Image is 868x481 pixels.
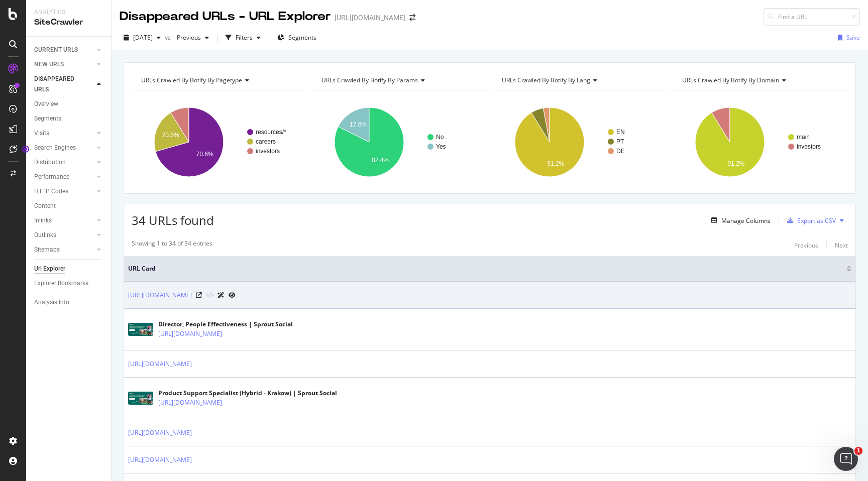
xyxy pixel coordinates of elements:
div: Outlinks [34,230,56,240]
a: CURRENT URLS [34,45,94,55]
a: Visit Online Page [196,292,202,298]
div: Segments [34,113,61,124]
text: resources/* [256,129,286,136]
span: 1 [854,447,862,455]
span: URLs Crawled By Botify By domain [682,76,779,84]
h4: URLs Crawled By Botify By lang [500,72,659,88]
div: Url Explorer [34,264,65,274]
a: Performance [34,172,94,182]
text: 70.6% [196,151,213,158]
button: Segments [273,30,320,46]
div: Analysis Info [34,297,69,308]
a: Visits [34,128,94,139]
a: HTTP Codes [34,186,94,197]
a: DISAPPEARED URLS [34,74,94,95]
h4: URLs Crawled By Botify By pagetype [139,72,298,88]
div: CURRENT URLS [34,45,78,55]
a: Inlinks [34,215,94,226]
text: investors [256,148,280,155]
div: Inlinks [34,215,52,226]
button: [DATE] [120,30,165,46]
div: SiteCrawler [34,17,103,28]
a: Segments [34,113,104,124]
text: careers [256,138,276,145]
input: Find a URL [764,8,860,26]
div: Search Engines [34,143,76,153]
img: main image [128,323,153,336]
a: Url Explorer [34,264,104,274]
div: Performance [34,172,69,182]
span: URLs Crawled By Botify By lang [502,76,590,84]
button: Previous [794,239,818,251]
a: [URL][DOMAIN_NAME] [128,290,192,300]
div: Explorer Bookmarks [34,278,88,289]
div: arrow-right-arrow-left [409,14,415,21]
svg: A chart. [132,98,307,186]
a: Analysis Info [34,297,104,308]
span: URLs Crawled By Botify By pagetype [141,76,242,84]
a: Overview [34,99,104,109]
text: main [797,134,810,141]
span: 34 URLs found [132,212,214,228]
div: Disappeared URLs - URL Explorer [120,8,331,25]
text: 20.6% [162,132,179,139]
svg: A chart. [492,98,668,186]
span: vs [165,33,173,42]
div: Showing 1 to 34 of 34 entries [132,239,212,251]
span: 2025 Aug. 13th [133,33,153,42]
button: Next [835,239,848,251]
h4: URLs Crawled By Botify By domain [680,72,839,88]
button: Save [834,30,860,46]
text: DE [616,148,625,155]
text: 91.2% [727,160,744,167]
span: URLs Crawled By Botify By params [321,76,418,84]
div: Filters [236,33,253,42]
text: EN [616,129,625,136]
button: Manage Columns [707,214,771,226]
a: [URL][DOMAIN_NAME] [128,428,192,438]
iframe: Intercom live chat [834,447,858,471]
text: No [436,134,444,141]
a: NEW URLS [34,59,94,70]
button: Filters [222,30,265,46]
a: URL Inspection [229,290,236,300]
svg: A chart. [312,98,487,186]
button: Export as CSV [783,212,836,228]
div: Next [835,241,848,250]
a: [URL][DOMAIN_NAME] [158,329,222,339]
a: AI Url Details [218,290,225,300]
img: main image [128,392,153,405]
a: Sitemaps [34,245,94,255]
span: Segments [288,33,316,42]
div: Product Support Specialist (Hybrid - Krakow) | Sprout Social [158,389,337,398]
svg: A chart. [673,98,848,186]
a: Explorer Bookmarks [34,278,104,289]
a: Search Engines [34,143,94,153]
div: Visits [34,128,49,139]
a: [URL][DOMAIN_NAME] [128,359,192,369]
text: 17.6% [350,121,367,128]
a: Outlinks [34,230,94,240]
span: Previous [173,33,201,42]
h4: URLs Crawled By Botify By params [319,72,478,88]
div: Sitemaps [34,245,60,255]
div: Director, People Effectiveness | Sprout Social [158,320,293,329]
div: Overview [34,99,58,109]
span: URL Card [128,264,844,273]
a: [URL][DOMAIN_NAME] [158,398,222,408]
div: Content [34,201,56,211]
a: Distribution [34,157,94,168]
div: Previous [794,241,818,250]
div: HTTP Codes [34,186,68,197]
text: PT [616,138,624,145]
div: DISAPPEARED URLS [34,74,85,95]
text: 91.2% [547,160,564,167]
button: Previous [173,30,213,46]
a: Content [34,201,104,211]
div: NEW URLS [34,59,64,70]
div: [URL][DOMAIN_NAME] [335,13,405,23]
text: investors [797,143,821,150]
